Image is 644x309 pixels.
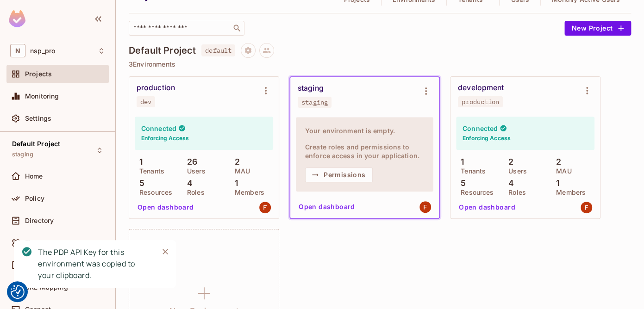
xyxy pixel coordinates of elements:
[25,173,43,180] span: Home
[182,157,197,167] p: 26
[25,93,59,100] span: Monitoring
[456,189,494,196] p: Resources
[230,189,264,196] p: Members
[9,10,25,27] img: SReyMgAAAABJRU5ErkJggg==
[25,195,44,202] span: Policy
[11,285,25,299] button: Consent Preferences
[504,167,527,175] p: Users
[135,157,143,167] p: 1
[230,167,250,175] p: MAU
[241,48,256,56] span: Project settings
[305,167,373,182] button: Permissions
[140,98,151,105] div: dev
[456,157,464,167] p: 1
[456,179,466,188] p: 5
[182,179,193,188] p: 4
[25,115,51,122] span: Settings
[419,201,431,213] img: felipe.kharaba@gmail.com
[456,167,486,175] p: Tenants
[463,124,498,133] h4: Connected
[256,81,275,100] button: Environment settings
[259,202,271,213] img: felipe.kharaba@gmail.com
[134,200,198,215] button: Open dashboard
[551,189,586,196] p: Members
[230,157,240,167] p: 2
[38,247,151,281] div: The PDP API Key for this environment was copied to your clipboard.
[25,70,52,78] span: Projects
[463,134,510,142] h6: Enforcing Access
[305,142,424,160] h4: Create roles and permissions to enforce access in your application.
[182,189,205,196] p: Roles
[135,167,164,175] p: Tenants
[230,179,238,188] p: 1
[141,134,189,142] h6: Enforcing Access
[129,61,631,68] p: 3 Environments
[182,167,206,175] p: Users
[462,98,499,105] div: production
[135,189,172,196] p: Resources
[305,126,424,135] h4: Your environment is empty.
[455,200,519,215] button: Open dashboard
[458,83,504,93] div: development
[11,285,25,299] img: Revisit consent button
[12,140,60,148] span: Default Project
[158,245,172,259] button: Close
[417,82,435,100] button: Environment settings
[141,124,176,133] h4: Connected
[129,45,196,56] h4: Default Project
[201,44,235,56] span: default
[551,157,561,167] p: 2
[581,202,592,213] img: felipe.kharaba@gmail.com
[30,47,55,55] span: Workspace: nsp_pro
[25,217,54,224] span: Directory
[12,151,33,158] span: staging
[295,199,359,214] button: Open dashboard
[504,189,526,196] p: Roles
[504,157,513,167] p: 2
[298,84,324,93] div: staging
[504,179,514,188] p: 4
[301,99,328,106] div: staging
[10,44,25,57] span: N
[551,179,559,188] p: 1
[578,81,596,100] button: Environment settings
[135,179,144,188] p: 5
[564,21,631,36] button: New Project
[551,167,571,175] p: MAU
[137,83,175,93] div: production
